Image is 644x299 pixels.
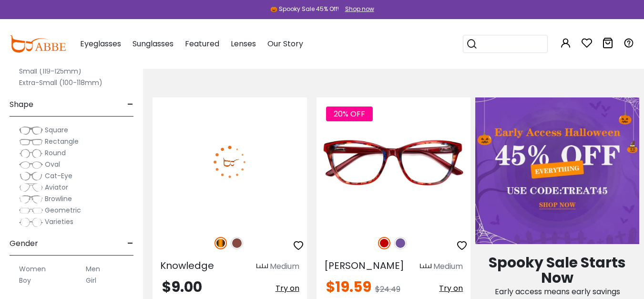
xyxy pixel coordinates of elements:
[19,137,43,147] img: Rectangle.png
[19,217,43,227] img: Varieties.png
[317,97,471,226] img: Red Strauss - Acetate ,Universal Bridge Fit
[10,35,66,53] img: abbeglasses.com
[19,160,43,170] img: Oval.png
[495,286,620,297] span: Early access means early savings
[270,5,339,13] div: 🎃 Spooky Sale 45% Off!
[439,283,463,294] span: Try on
[19,77,102,88] label: Extra-Small (100-118mm)
[127,232,133,255] span: -
[324,259,404,272] span: [PERSON_NAME]
[10,93,33,116] span: Shape
[378,237,390,249] img: Red
[19,194,43,204] img: Browline.png
[45,217,73,226] span: Varieties
[439,280,463,297] button: Try on
[19,171,43,181] img: Cat-Eye.png
[45,182,68,192] span: Aviator
[162,277,202,297] span: $9.00
[45,125,68,135] span: Square
[19,275,31,286] label: Boy
[19,65,82,77] label: Small (119-125mm)
[80,38,121,49] span: Eyeglasses
[45,160,60,169] span: Oval
[19,149,43,158] img: Round.png
[256,263,268,270] img: size ruler
[215,237,227,249] img: Tortoise
[420,263,431,270] img: size ruler
[153,97,307,226] img: Tortoise Knowledge - Acetate ,Universal Bridge Fit
[86,275,96,286] label: Girl
[276,283,299,294] span: Try on
[133,38,174,49] span: Sunglasses
[19,263,46,275] label: Women
[267,38,303,49] span: Our Story
[231,237,243,249] img: Brown
[276,280,299,297] button: Try on
[19,206,43,215] img: Geometric.png
[127,93,133,116] span: -
[45,194,72,203] span: Browline
[45,148,66,158] span: Round
[489,252,626,288] span: Spooky Sale Starts Now
[19,126,43,135] img: Square.png
[475,97,639,244] img: Early Access Halloween
[45,137,79,146] span: Rectangle
[231,38,256,49] span: Lenses
[326,107,373,121] span: 20% OFF
[160,259,214,272] span: Knowledge
[326,277,371,297] span: $19.59
[375,284,400,295] span: $24.49
[10,232,38,255] span: Gender
[19,183,43,192] img: Aviator.png
[45,205,81,215] span: Geometric
[86,263,100,275] label: Men
[433,261,463,272] div: Medium
[270,261,299,272] div: Medium
[45,171,72,181] span: Cat-Eye
[340,5,374,13] a: Shop now
[394,237,407,249] img: Purple
[345,5,374,13] div: Shop now
[185,38,219,49] span: Featured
